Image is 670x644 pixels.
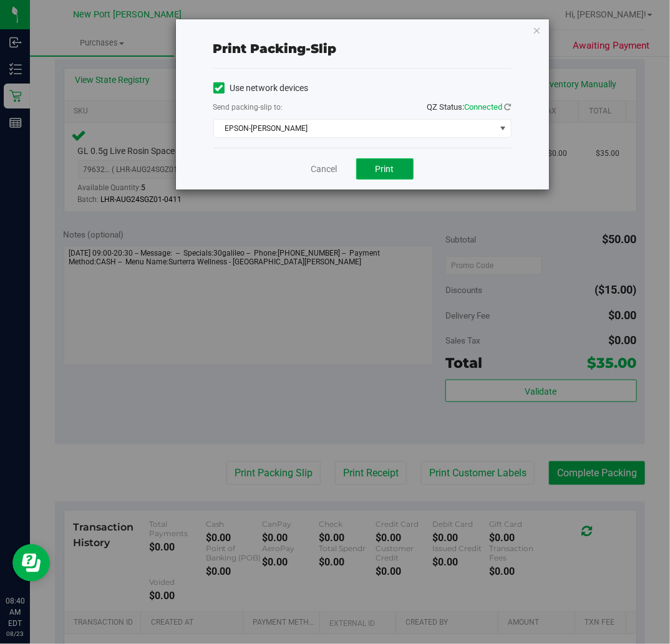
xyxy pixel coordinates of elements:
span: Print packing-slip [213,41,337,56]
span: QZ Status: [427,102,512,112]
label: Send packing-slip to: [213,102,283,113]
button: Print [356,158,414,180]
span: Connected [465,102,503,112]
a: Cancel [311,163,337,176]
label: Use network devices [213,82,309,95]
span: select [495,120,510,137]
span: Print [376,164,394,174]
span: EPSON-[PERSON_NAME] [214,120,495,137]
iframe: Resource center [12,544,50,582]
